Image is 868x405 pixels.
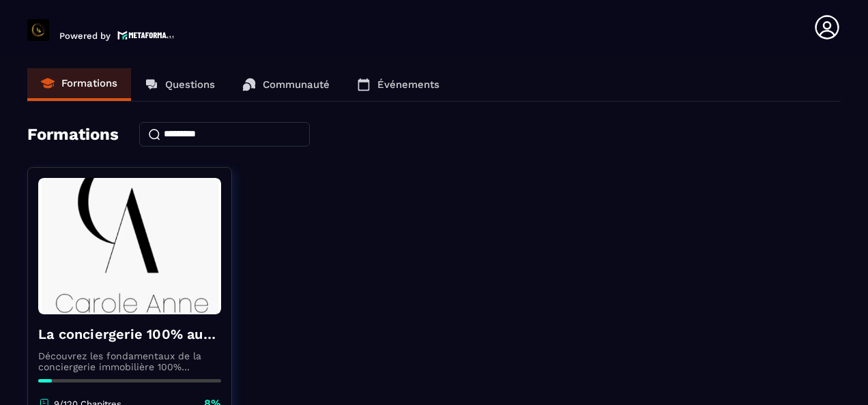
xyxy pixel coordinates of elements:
a: Questions [131,68,229,101]
img: logo-branding [27,19,49,41]
a: Communauté [229,68,343,101]
h4: La conciergerie 100% automatisée [38,325,221,344]
h4: Formations [27,125,119,144]
p: Découvrez les fondamentaux de la conciergerie immobilière 100% automatisée. Cette formation est c... [38,350,221,372]
p: Powered by [59,31,111,41]
p: Événements [377,78,439,91]
a: Événements [343,68,453,101]
p: Questions [165,78,215,91]
img: logo [117,29,175,41]
p: Formations [61,77,117,89]
img: formation-background [38,178,221,314]
p: Communauté [263,78,330,91]
a: Formations [27,68,131,101]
